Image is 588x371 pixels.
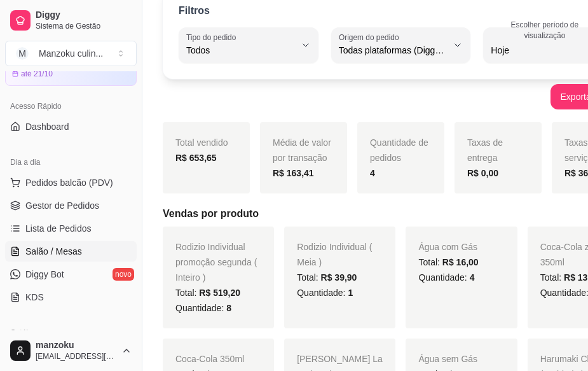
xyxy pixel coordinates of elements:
span: Todos [186,44,296,57]
span: R$ 39,90 [321,272,357,283]
span: Total: [418,257,478,267]
strong: R$ 653,65 [175,153,217,163]
span: Água com Gás [418,242,477,252]
span: Diggy [36,10,132,21]
span: Diggy Bot [25,268,64,281]
label: Origem do pedido [339,32,403,43]
strong: R$ 163,41 [273,168,314,178]
span: R$ 16,00 [442,257,479,267]
span: Coca-Cola 350ml [175,354,244,364]
span: Água sem Gás [418,354,477,364]
span: Total: [175,288,240,298]
span: 1 [348,288,353,298]
div: Dia a dia [5,152,137,172]
button: Select a team [5,41,137,66]
span: Média de valor por transação [273,137,331,163]
span: Lista de Pedidos [25,222,92,235]
span: Total: [297,272,357,283]
button: Pedidos balcão (PDV) [5,172,137,193]
strong: 4 [370,168,375,178]
span: Dashboard [25,120,69,133]
span: Todas plataformas (Diggy, iFood) [339,44,448,57]
span: Quantidade: [175,303,231,313]
span: Salão / Mesas [25,245,82,258]
strong: R$ 0,00 [467,168,498,178]
span: Taxas de entrega [467,137,503,163]
article: até 21/10 [21,69,53,79]
span: [EMAIL_ADDRESS][DOMAIN_NAME] [36,351,116,361]
span: Pedidos balcão (PDV) [25,176,113,189]
span: Sistema de Gestão [36,21,132,31]
a: Diggy Botnovo [5,264,137,284]
span: Total vendido [175,137,228,148]
span: KDS [25,291,44,304]
div: Acesso Rápido [5,96,137,116]
a: DiggySistema de Gestão [5,5,137,36]
a: Gestor de Pedidos [5,195,137,216]
span: Gestor de Pedidos [25,199,99,212]
span: Quantidade de pedidos [370,137,428,163]
span: M [16,47,29,60]
label: Tipo do pedido [186,32,240,43]
span: Rodizio Individual promoção segunda ( Inteiro ) [175,242,257,283]
button: Origem do pedidoTodas plataformas (Diggy, iFood) [331,27,471,63]
a: Salão / Mesas [5,241,137,262]
span: manzoku [36,340,116,351]
button: manzoku[EMAIL_ADDRESS][DOMAIN_NAME] [5,335,137,366]
span: Quantidade: [418,272,474,283]
a: Dashboard [5,116,137,137]
p: Filtros [179,3,210,18]
a: Lista de Pedidos [5,218,137,239]
span: R$ 519,20 [199,288,240,298]
span: 4 [470,272,475,283]
button: Tipo do pedidoTodos [179,27,318,63]
span: Quantidade: [297,288,353,298]
div: Catálogo [5,323,137,343]
div: Manzoku culin ... [39,47,103,60]
span: 8 [226,303,231,313]
a: KDS [5,287,137,307]
span: Rodizio Individual ( Meia ) [297,242,372,267]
